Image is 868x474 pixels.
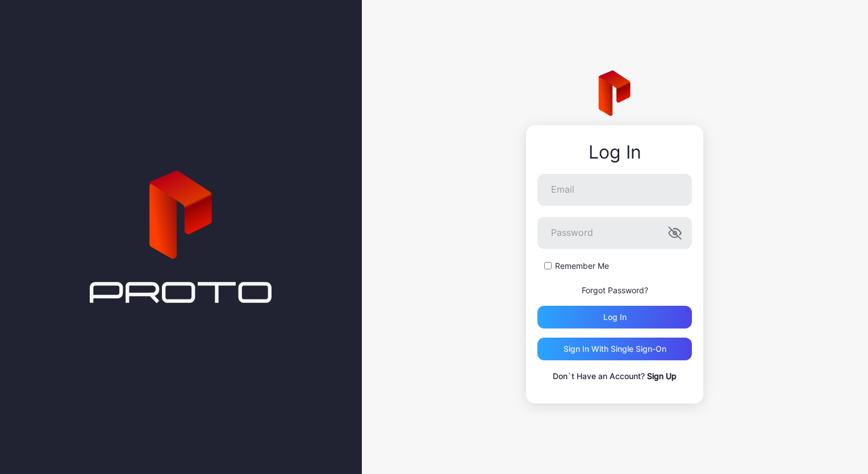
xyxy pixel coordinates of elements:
[537,142,692,163] div: Log In
[647,371,677,381] a: Sign Up
[555,260,609,272] label: Remember Me
[564,344,666,354] div: Sign in With Single Sign-On
[603,313,627,322] div: Log in
[582,285,648,295] a: Forgot Password?
[668,226,682,240] button: Password
[537,174,692,206] input: Email
[537,369,692,383] p: Don`t Have an Account?
[537,217,692,249] input: Password
[537,306,692,329] button: Log in
[537,338,692,360] button: Sign in With Single Sign-On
